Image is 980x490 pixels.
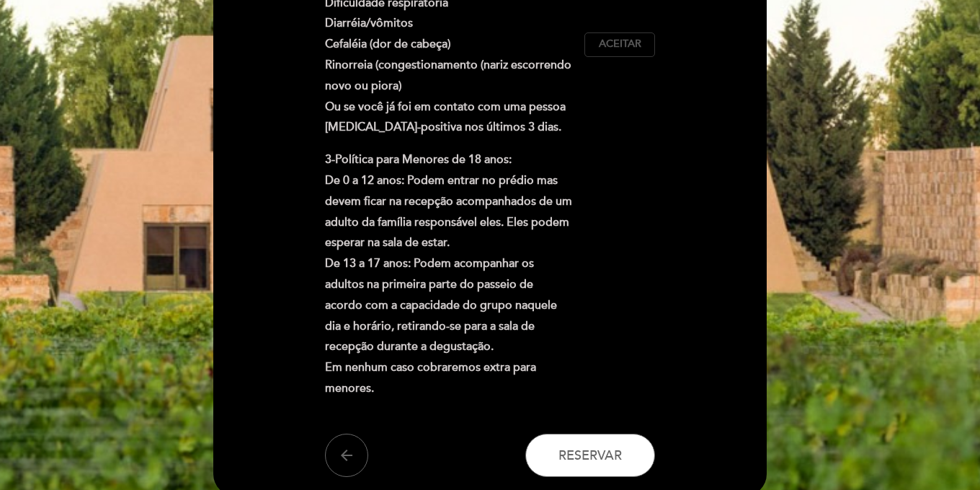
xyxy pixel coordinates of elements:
button: Reservar [525,434,655,477]
button: Aceitar [584,32,655,57]
p: 3- De 0 a 12 anos: Podem entrar no prédio mas devem ficar na recepção acompanhados de um adulto d... [325,149,574,399]
span: Reservar [558,447,622,463]
span: Aceitar [599,37,641,52]
button: arrow_back [325,434,368,477]
strong: Política para Menores de 18 anos: [335,152,512,167]
i: arrow_back [338,447,355,464]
